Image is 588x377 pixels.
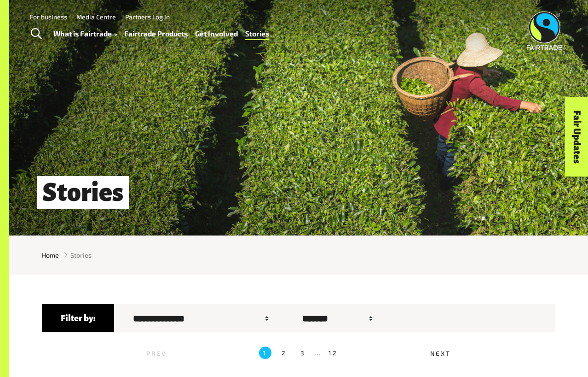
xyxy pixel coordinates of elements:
[195,27,238,40] a: Get Involved
[245,27,269,40] a: Stories
[527,12,562,50] img: Fairtrade Australia New Zealand logo
[315,347,322,359] li: …
[278,347,290,359] label: 2
[430,349,451,357] span: Next
[29,13,67,21] a: For business
[329,347,337,359] label: 12
[259,347,271,359] label: 1
[25,23,47,46] a: Toggle Search
[53,27,117,40] a: What is Fairtrade
[70,250,92,260] span: Stories
[42,304,114,332] h6: Filter by:
[37,176,129,209] h1: Stories
[124,27,188,40] a: Fairtrade Products
[125,13,170,21] a: Partners Log In
[76,13,116,21] a: Media Centre
[297,347,309,359] label: 3
[42,250,59,260] a: Home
